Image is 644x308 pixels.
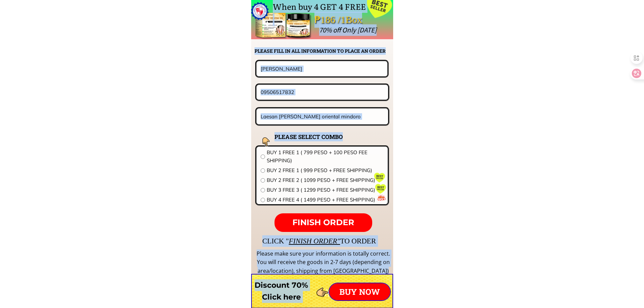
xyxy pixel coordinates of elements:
[275,132,360,141] h2: PLEASE SELECT COMBO
[267,166,384,174] span: BUY 2 FREE 1 ( 999 PESO + FREE SHIPPING)
[314,12,381,28] div: ₱186 /1Box
[262,235,573,247] div: CLICK " TO ORDER
[256,250,391,276] div: Please make sure your information is totally correct. You will receive the goods in 2-7 days (dep...
[289,237,340,245] span: FINISH ORDER"
[319,24,528,36] div: 70% off Only [DATE]
[259,61,385,76] input: Your name
[259,109,386,124] input: Address
[329,283,390,300] p: BUY NOW
[255,47,392,55] h2: PLEASE FILL IN ALL INFORMATION TO PLACE AN ORDER
[267,176,384,184] span: BUY 2 FREE 2 ( 1099 PESO + FREE SHIPPING)
[251,279,312,303] h3: Discount 70% Click here
[267,148,384,165] span: BUY 1 FREE 1 ( 799 PESO + 100 PESO FEE SHIPPING)
[267,186,384,194] span: BUY 3 FREE 3 ( 1299 PESO + FREE SHIPPING)
[292,217,354,227] span: FINISH ORDER
[259,85,386,99] input: Phone number
[267,196,384,204] span: BUY 4 FREE 4 ( 1499 PESO + FREE SHIPPING)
